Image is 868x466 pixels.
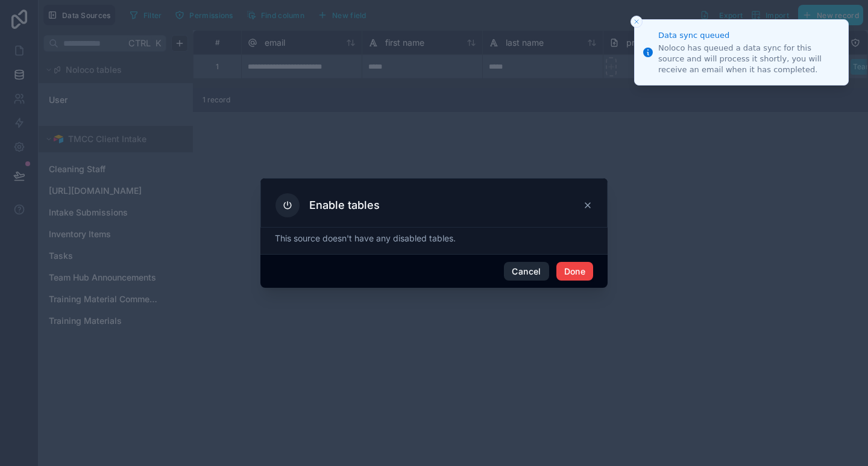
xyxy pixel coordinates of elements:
[658,30,838,42] div: Data sync queued
[275,232,593,244] p: This source doesn't have any disabled tables.
[504,262,549,281] button: Cancel
[658,43,838,76] div: Noloco has queued a data sync for this source and will process it shortly, you will receive an em...
[556,262,593,281] button: Done
[309,198,380,213] h3: Enable tables
[631,16,643,28] button: Close toast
